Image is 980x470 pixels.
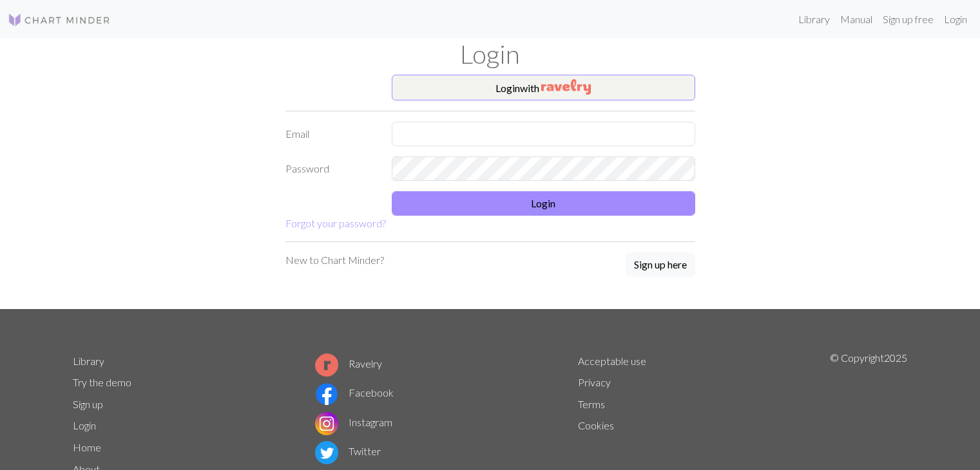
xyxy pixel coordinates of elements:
[315,416,392,428] a: Instagram
[392,191,695,216] button: Login
[285,252,384,268] p: New to Chart Minder?
[626,252,695,277] button: Sign up here
[578,355,646,367] a: Acceptable use
[73,355,104,367] a: Library
[8,12,111,28] img: Logo
[626,252,695,278] a: Sign up here
[578,419,614,431] a: Cookies
[939,6,972,32] a: Login
[315,353,338,377] img: Ravelry logo
[315,445,381,457] a: Twitter
[278,156,384,181] label: Password
[392,75,695,100] button: Loginwith
[73,419,96,431] a: Login
[578,376,611,388] a: Privacy
[315,357,382,370] a: Ravelry
[73,398,103,410] a: Sign up
[315,386,394,399] a: Facebook
[578,398,605,410] a: Terms
[541,79,591,95] img: Ravelry
[278,122,384,146] label: Email
[315,441,338,464] img: Twitter logo
[285,217,386,229] a: Forgot your password?
[65,39,916,70] h1: Login
[73,376,131,388] a: Try the demo
[73,441,101,453] a: Home
[835,6,878,32] a: Manual
[793,6,835,32] a: Library
[315,382,338,406] img: Facebook logo
[315,412,338,435] img: Instagram logo
[878,6,939,32] a: Sign up free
